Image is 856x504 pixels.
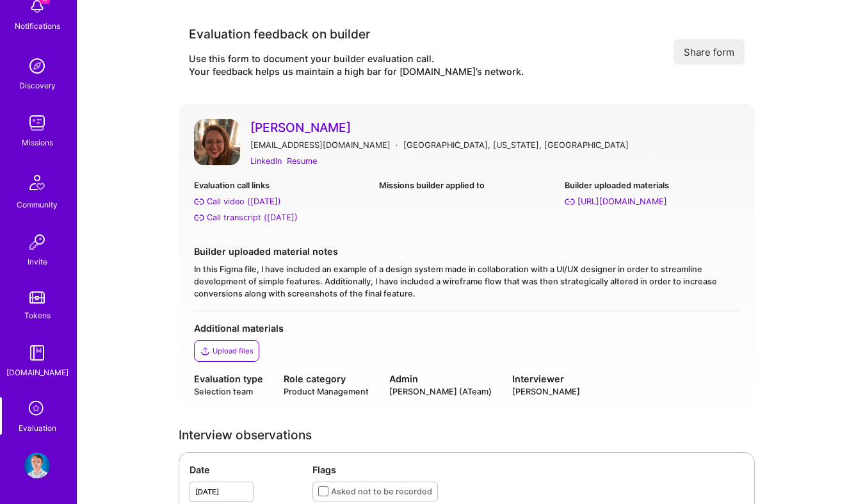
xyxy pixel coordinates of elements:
div: Call video (Sep 16, 2025) [207,195,281,208]
i: Call transcript (Sep 16, 2025) [194,213,204,223]
div: Discovery [19,79,56,92]
div: Flags [312,463,744,476]
img: User Avatar [24,453,50,478]
div: Date [190,463,302,476]
i: https://www.figma.com/design/dKfMiJFgTJd6qsuSwoD77K/Provenance-App?node-id=9943-2&t=HdnywTmriiXhx... [565,197,575,207]
div: Admin [389,372,492,386]
a: [PERSON_NAME] [250,119,739,136]
div: https://www.figma.com/design/dKfMiJFgTJd6qsuSwoD77K/Provenance-App?node-id=9943-2&t=HdnywTmriiXhx... [577,195,667,208]
a: LinkedIn [250,154,282,168]
div: [PERSON_NAME] [512,386,580,398]
div: Use this form to document your builder evaluation call. Your feedback helps us maintain a high ba... [189,53,524,78]
div: Tokens [24,309,51,322]
div: Invite [28,255,47,268]
div: Evaluation type [194,372,263,386]
a: Resume [287,154,317,168]
div: Interview observations [179,428,755,442]
div: In this Figma file, I have included an example of a design system made in collaboration with a UI... [194,263,739,300]
i: icon SelectionTeam [25,397,49,421]
div: Role category [284,372,369,386]
div: Selection team [194,386,263,398]
div: [DOMAIN_NAME] [6,366,69,379]
a: User Avatar [21,453,53,478]
i: Call video (Sep 16, 2025) [194,197,204,207]
button: Share form [674,39,745,65]
div: Evaluation [19,421,56,435]
img: teamwork [24,110,50,136]
div: Interviewer [512,372,580,386]
div: Builder uploaded materials [565,179,739,192]
a: Call video ([DATE]) [194,195,369,208]
a: Call transcript ([DATE]) [194,211,369,224]
img: Community [22,167,52,198]
img: User Avatar [194,119,240,165]
div: Notifications [15,19,60,33]
div: [EMAIL_ADDRESS][DOMAIN_NAME] [250,138,391,152]
a: User Avatar [194,119,240,168]
div: Missions [22,136,53,149]
div: Product Management [284,386,369,398]
div: Asked not to be recorded [331,485,432,498]
div: Builder uploaded material notes [194,245,739,258]
a: [URL][DOMAIN_NAME] [565,195,739,208]
img: discovery [24,53,50,79]
div: Additional materials [194,321,739,335]
div: Upload files [213,346,254,356]
i: icon Upload2 [200,346,210,356]
div: Evaluation feedback on builder [189,26,524,42]
img: tokens [29,291,45,304]
div: Evaluation call links [194,179,369,192]
img: Invite [24,229,50,255]
img: guide book [24,340,50,366]
div: Call transcript (Sep 16, 2025) [207,211,298,224]
div: · [396,138,398,152]
div: Community [17,198,58,211]
div: [PERSON_NAME] (ATeam) [389,386,492,398]
div: Missions builder applied to [379,179,554,192]
div: [GEOGRAPHIC_DATA], [US_STATE], [GEOGRAPHIC_DATA] [403,138,629,152]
